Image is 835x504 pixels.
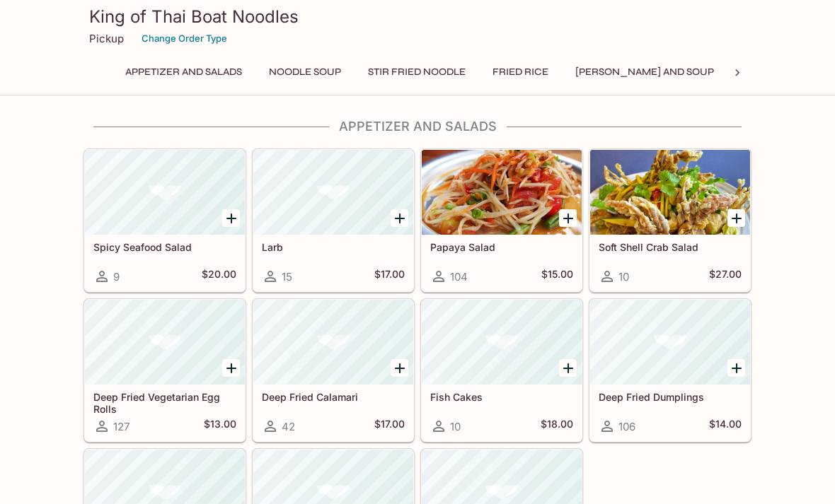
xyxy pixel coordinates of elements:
button: Stir Fried Noodle [360,62,473,82]
h5: $20.00 [202,268,236,285]
button: Add Deep Fried Vegetarian Egg Rolls [222,359,240,377]
h3: King of Thai Boat Noodles [89,6,746,28]
button: Noodle Soup [261,62,349,82]
h5: Fish Cakes [430,391,573,403]
h5: $13.00 [204,418,236,435]
h5: $18.00 [541,418,573,435]
h5: Deep Fried Vegetarian Egg Rolls [93,391,236,414]
div: Deep Fried Calamari [253,300,413,385]
button: Add Spicy Seafood Salad [222,209,240,227]
a: Larb15$17.00 [253,149,414,292]
div: Larb [253,150,413,235]
h5: $14.00 [709,418,742,435]
div: Deep Fried Vegetarian Egg Rolls [85,300,245,385]
p: Pickup [89,32,124,45]
h5: Soft Shell Crab Salad [599,241,742,253]
a: Spicy Seafood Salad9$20.00 [84,149,246,292]
span: 104 [450,270,468,283]
a: Fish Cakes10$18.00 [421,299,582,442]
div: Fish Cakes [422,300,582,385]
button: Appetizer and Salads [117,62,250,82]
a: Deep Fried Calamari42$17.00 [253,299,414,442]
a: Deep Fried Dumplings106$14.00 [589,299,751,442]
button: Add Fish Cakes [559,359,577,377]
span: 9 [113,270,120,283]
h5: $17.00 [374,418,405,435]
button: Add Deep Fried Dumplings [727,359,745,377]
h5: $17.00 [374,268,405,285]
button: Change Order Type [135,28,234,49]
h5: Deep Fried Dumplings [599,391,742,403]
button: Add Deep Fried Calamari [391,359,408,377]
h4: Appetizer and Salads [83,119,751,134]
span: 42 [282,420,295,433]
span: 127 [113,420,129,433]
a: Soft Shell Crab Salad10$27.00 [589,149,751,292]
span: 106 [618,420,635,433]
span: 15 [282,270,292,283]
div: Spicy Seafood Salad [85,150,245,235]
span: 10 [618,270,629,283]
h5: $27.00 [709,268,742,285]
a: Papaya Salad104$15.00 [421,149,582,292]
h5: Spicy Seafood Salad [93,241,236,253]
button: [PERSON_NAME] and Soup [568,62,722,82]
div: Soft Shell Crab Salad [590,150,750,235]
h5: Deep Fried Calamari [262,391,405,403]
span: 10 [450,420,461,433]
div: Deep Fried Dumplings [590,300,750,385]
h5: Larb [262,241,405,253]
div: Papaya Salad [422,150,582,235]
button: Add Soft Shell Crab Salad [727,209,745,227]
button: Add Papaya Salad [559,209,577,227]
h5: Papaya Salad [430,241,573,253]
h5: $15.00 [541,268,573,285]
button: Fried Rice [485,62,556,82]
a: Deep Fried Vegetarian Egg Rolls127$13.00 [84,299,246,442]
button: Add Larb [391,209,408,227]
